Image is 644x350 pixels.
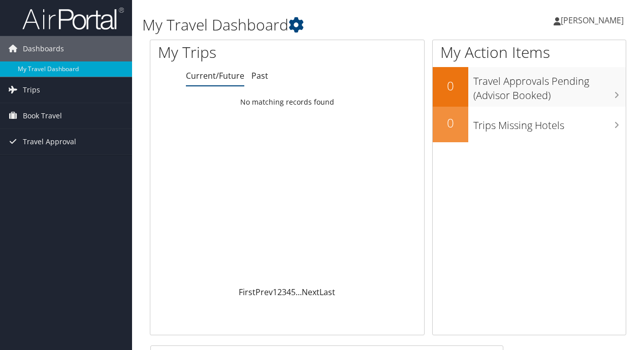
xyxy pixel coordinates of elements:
[319,287,335,298] a: Last
[23,129,76,154] span: Travel Approval
[433,77,468,94] h2: 0
[433,67,626,106] a: 0Travel Approvals Pending (Advisor Booked)
[561,15,624,26] span: [PERSON_NAME]
[23,77,40,103] span: Trips
[251,70,268,81] a: Past
[302,287,319,298] a: Next
[239,287,255,298] a: First
[282,287,286,298] a: 3
[286,287,291,298] a: 4
[554,5,634,36] a: [PERSON_NAME]
[296,287,302,298] span: …
[473,69,626,103] h3: Travel Approvals Pending (Advisor Booked)
[255,287,273,298] a: Prev
[291,287,296,298] a: 5
[23,103,62,129] span: Book Travel
[22,7,124,30] img: airportal-logo.png
[277,287,282,298] a: 2
[158,42,302,63] h1: My Trips
[433,42,626,63] h1: My Action Items
[473,113,626,133] h3: Trips Missing Hotels
[23,36,64,61] span: Dashboards
[150,93,424,111] td: No matching records found
[273,287,277,298] a: 1
[142,14,470,36] h1: My Travel Dashboard
[186,70,244,81] a: Current/Future
[433,114,468,132] h2: 0
[433,107,626,142] a: 0Trips Missing Hotels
